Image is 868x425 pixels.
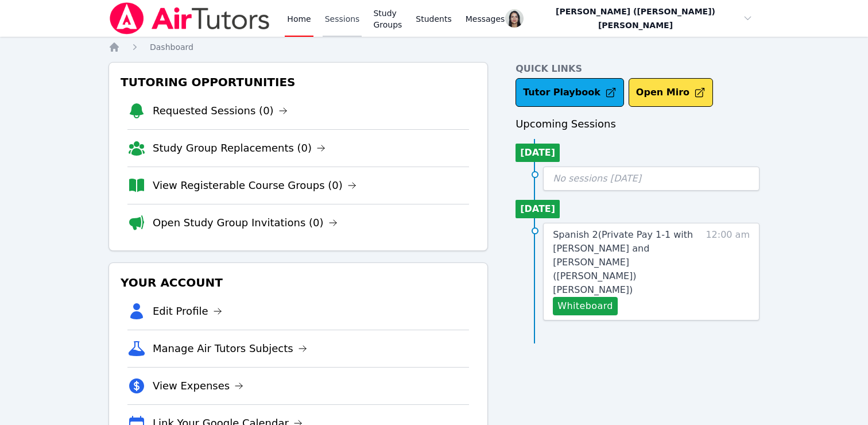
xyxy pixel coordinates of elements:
[553,173,641,184] span: No sessions [DATE]
[150,41,193,53] a: Dashboard
[516,200,560,218] li: [DATE]
[516,144,560,162] li: [DATE]
[706,228,750,315] span: 12:00 am
[118,272,478,293] h3: Your Account
[153,215,338,231] a: Open Study Group Invitations (0)
[629,78,713,107] button: Open Miro
[153,103,288,119] a: Requested Sessions (0)
[553,229,693,295] span: Spanish 2 ( Private Pay 1-1 with [PERSON_NAME] and [PERSON_NAME] ([PERSON_NAME]) [PERSON_NAME] )
[553,297,618,315] button: Whiteboard
[153,303,222,319] a: Edit Profile
[153,378,243,394] a: View Expenses
[108,41,759,53] nav: Breadcrumb
[516,62,759,76] h4: Quick Links
[516,116,759,132] h3: Upcoming Sessions
[553,228,700,297] a: Spanish 2(Private Pay 1-1 with [PERSON_NAME] and [PERSON_NAME] ([PERSON_NAME]) [PERSON_NAME])
[516,78,624,107] a: Tutor Playbook
[118,72,478,92] h3: Tutoring Opportunities
[153,341,307,357] a: Manage Air Tutors Subjects
[153,140,325,156] a: Study Group Replacements (0)
[466,13,505,25] span: Messages
[108,2,271,34] img: Air Tutors
[150,42,193,52] span: Dashboard
[153,177,356,194] a: View Registerable Course Groups (0)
